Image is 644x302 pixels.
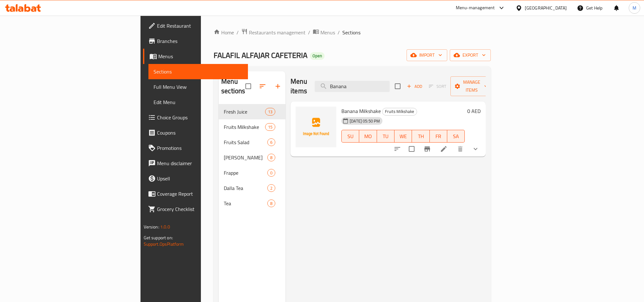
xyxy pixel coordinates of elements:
span: Select section first [425,81,450,91]
span: Version: [144,223,159,231]
div: items [267,154,275,161]
span: Open [310,53,325,59]
button: MO [359,130,377,143]
span: Select to update [405,142,418,156]
span: Restaurants management [249,29,305,36]
img: Banana Milkshake [296,107,336,147]
div: items [265,123,275,131]
button: import [407,49,447,61]
span: TU [380,132,392,141]
span: Frappe [224,169,267,177]
span: WE [397,132,409,141]
a: Full Menu View [148,79,248,95]
span: 8 [268,200,275,207]
div: Menu-management [456,4,495,12]
span: FALAFIL ALFAJAR CAFETERIA [214,48,307,62]
button: TH [412,130,429,143]
li: / [308,29,310,36]
button: TU [377,130,394,143]
span: 8 [268,155,275,161]
span: M [633,4,636,11]
a: Promotions [143,140,248,156]
div: [PERSON_NAME]8 [219,150,285,165]
span: import [412,51,442,59]
a: Grocery Checklist [143,201,248,217]
span: Grocery Checklist [157,205,243,213]
h6: 0 AED [467,107,481,116]
a: Edit Menu [148,95,248,110]
a: Menu disclaimer [143,156,248,171]
span: [DATE] 05:50 PM [347,118,382,124]
span: Edit Restaurant [157,22,243,30]
div: [GEOGRAPHIC_DATA] [525,4,567,11]
span: Coupons [157,129,243,137]
button: SA [447,130,465,143]
span: 13 [265,109,275,115]
span: Edit Menu [154,98,243,106]
div: Fresh Juice13 [219,104,285,119]
a: Menus [313,28,335,37]
button: SU [341,130,359,143]
nav: Menu sections [219,102,285,214]
a: Coupons [143,125,248,140]
span: Select section [391,80,404,93]
div: items [267,169,275,177]
span: Upsell [157,175,243,182]
div: items [267,200,275,207]
span: SU [344,132,357,141]
span: Full Menu View [154,83,243,91]
span: Add item [404,81,425,91]
button: Add [404,81,425,91]
a: Choice Groups [143,110,248,125]
a: Edit Restaurant [143,18,248,33]
span: 0 [268,170,275,176]
li: / [338,29,340,36]
span: TH [414,132,427,141]
button: WE [394,130,412,143]
span: Tea [224,200,267,207]
span: 6 [268,139,275,145]
div: Juice Bottles [224,154,267,161]
span: Banana Milkshake [341,106,381,116]
span: 2 [268,185,275,191]
span: Select all sections [242,80,255,93]
div: items [267,184,275,192]
span: 15 [265,124,275,130]
span: Dalla Tea [224,184,267,192]
span: Fruits Salad [224,138,267,146]
span: export [455,51,486,59]
span: Fruits Milkshake [382,108,417,115]
span: Choice Groups [157,114,243,121]
a: Edit menu item [440,145,448,153]
a: Support.OpsPlatform [144,240,184,248]
div: Fruits Milkshake [382,108,417,116]
div: Fruits Salad6 [219,135,285,150]
span: Menus [320,29,335,36]
div: Frappe0 [219,165,285,180]
button: Branch-specific-item [420,141,435,157]
span: Sections [154,68,243,75]
a: Coverage Report [143,186,248,201]
span: Manage items [456,78,488,94]
nav: breadcrumb [214,28,491,37]
div: items [265,108,275,116]
span: Sections [342,29,360,36]
span: Add [406,83,423,90]
svg: Show Choices [472,145,479,153]
button: show more [468,141,483,157]
input: search [315,81,390,92]
h2: Menu items [291,77,307,96]
button: delete [453,141,468,157]
span: MO [362,132,374,141]
button: FR [430,130,447,143]
span: Fresh Juice [224,108,265,116]
span: Coverage Report [157,190,243,198]
span: SA [450,132,462,141]
span: Fruits Milkshake [224,123,265,131]
a: Upsell [143,171,248,186]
